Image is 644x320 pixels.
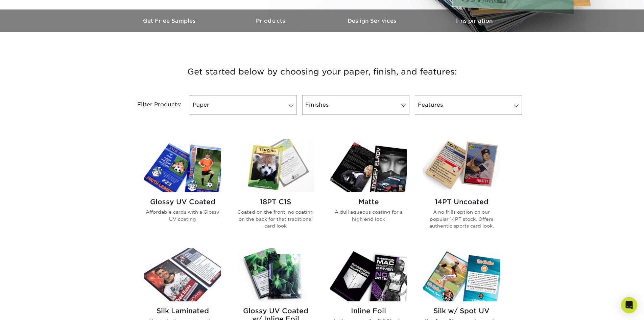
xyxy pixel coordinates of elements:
h3: Products [221,18,322,24]
a: Get Free Samples [119,9,221,32]
h2: Matte [330,198,407,206]
h2: 18PT C1S [237,198,314,206]
img: Silk w/ Spot UV Trading Cards [423,248,500,301]
h3: Design Services [322,18,424,24]
a: Paper [190,95,297,115]
h2: Glossy UV Coated [144,198,221,206]
a: 18PT C1S Trading Cards 18PT C1S Coated on the front, no coating on the back for that traditional ... [237,139,314,240]
h2: 14PT Uncoated [423,198,500,206]
a: Finishes [302,95,409,115]
img: Silk Laminated Trading Cards [144,248,221,301]
h2: Silk w/ Spot UV [423,307,500,315]
a: Matte Trading Cards Matte A dull aqueous coating for a high end look [330,139,407,240]
img: Glossy UV Coated Trading Cards [144,139,221,192]
h3: Get started below by choosing your paper, finish, and features: [124,57,520,87]
h2: Silk Laminated [144,307,221,315]
a: 14PT Uncoated Trading Cards 14PT Uncoated A no frills option on our popular 14PT stock. Offers au... [423,139,500,240]
h3: Inspiration [424,18,525,24]
a: Design Services [322,9,424,32]
a: Features [415,95,522,115]
div: Filter Products: [119,95,187,115]
img: Matte Trading Cards [330,139,407,192]
img: 14PT Uncoated Trading Cards [423,139,500,192]
a: Inspiration [424,9,525,32]
h3: Get Free Samples [119,18,221,24]
a: Products [221,9,322,32]
p: A no frills option on our popular 14PT stock. Offers authentic sports card look. [423,209,500,229]
h2: Inline Foil [330,307,407,315]
p: A dull aqueous coating for a high end look [330,209,407,222]
p: Affordable cards with a Glossy UV coating [144,209,221,222]
a: Glossy UV Coated Trading Cards Glossy UV Coated Affordable cards with a Glossy UV coating [144,139,221,240]
div: Open Intercom Messenger [621,297,637,313]
img: Inline Foil Trading Cards [330,248,407,301]
p: Coated on the front, no coating on the back for that traditional card look [237,209,314,229]
img: 18PT C1S Trading Cards [237,139,314,192]
img: Glossy UV Coated w/ Inline Foil Trading Cards [237,248,314,301]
